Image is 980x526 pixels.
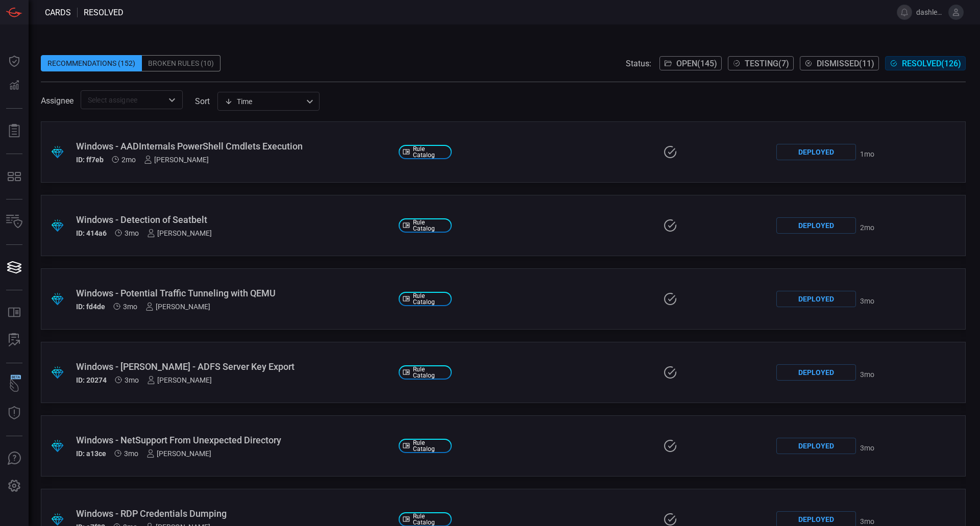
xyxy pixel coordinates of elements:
span: Rule Catalog [413,293,448,305]
span: Testing ( 7 ) [745,59,789,68]
div: Deployed [776,291,856,307]
span: Rule Catalog [413,219,448,232]
span: Status: [626,59,651,68]
div: [PERSON_NAME] [147,376,212,384]
button: ALERT ANALYSIS [2,328,27,353]
button: Dismissed(11) [800,56,879,70]
span: Jul 21, 2025 10:54 AM [860,517,874,525]
div: Deployed [776,144,856,160]
span: Jul 15, 2025 5:50 AM [125,376,139,384]
h5: ID: 20274 [76,376,107,384]
button: Inventory [2,210,27,234]
span: Aug 16, 2025 12:31 AM [860,223,874,232]
span: Rule Catalog [413,146,448,158]
span: Rule Catalog [413,513,448,525]
button: Reports [2,119,27,143]
div: Deployed [776,364,856,381]
button: Ask Us A Question [2,446,27,471]
span: Jul 15, 2025 5:50 AM [123,303,137,311]
button: Open(145) [659,56,722,70]
span: Cards [45,8,71,17]
button: Resolved(126) [885,56,966,70]
div: Broken Rules (10) [142,55,220,71]
button: Threat Intelligence [2,401,27,425]
span: dashley.[PERSON_NAME] [916,8,944,16]
span: Resolved ( 126 ) [902,59,961,68]
div: Deployed [776,217,856,234]
div: Windows - Detection of Seatbelt [76,214,390,225]
div: Recommendations (152) [41,55,142,71]
div: [PERSON_NAME] [146,449,211,458]
label: sort [195,96,210,106]
span: Aug 26, 2025 7:32 AM [860,150,874,158]
button: Detections [2,73,27,98]
h5: ID: a13ce [76,449,106,458]
button: Preferences [2,474,27,498]
button: Rule Catalog [2,300,27,325]
span: Open ( 145 ) [676,59,717,68]
span: Aug 05, 2025 6:03 AM [121,156,136,164]
div: Windows - AADInternals PowerShell Cmdlets Execution [76,141,390,152]
button: Dashboard [2,49,27,73]
span: Rule Catalog [413,440,448,452]
span: Jul 21, 2025 3:16 PM [860,370,874,379]
span: resolved [84,8,124,17]
div: Windows - NetSupport From Unexpected Directory [76,435,390,445]
div: [PERSON_NAME] [145,303,210,311]
h5: ID: fd4de [76,303,105,311]
span: Jul 21, 2025 10:41 AM [860,297,874,305]
button: Wingman [2,373,27,398]
div: Windows - RDP Credentials Dumping [76,508,390,519]
span: Jul 15, 2025 5:50 AM [124,449,138,458]
span: Jul 23, 2025 5:46 AM [125,229,139,237]
span: Jul 21, 2025 10:46 AM [860,444,874,452]
div: [PERSON_NAME] [147,229,212,237]
div: [PERSON_NAME] [144,156,209,164]
span: Rule Catalog [413,366,448,379]
button: Testing(7) [728,56,794,70]
div: Windows - Potential Traffic Tunneling with QEMU [76,288,390,298]
div: Time [225,96,303,107]
div: Windows - Golden SAML - ADFS Server Key Export [76,361,390,372]
span: Dismissed ( 11 ) [817,59,874,68]
span: Assignee [41,96,73,106]
div: Deployed [776,438,856,454]
input: Select assignee [84,93,163,106]
h5: ID: ff7eb [76,156,104,164]
h5: ID: 414a6 [76,229,107,237]
button: Open [165,93,179,107]
button: MITRE - Detection Posture [2,164,27,189]
button: Cards [2,255,27,280]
